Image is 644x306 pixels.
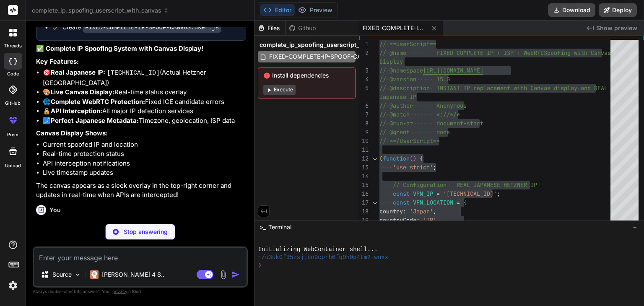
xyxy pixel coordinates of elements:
[403,207,406,215] span: :
[359,181,369,189] div: 15
[359,75,369,84] div: 4
[359,172,369,181] div: 14
[379,207,403,215] span: country
[359,145,369,154] div: 11
[393,190,410,197] span: const
[379,75,450,83] span: // @version 15.0
[52,270,72,279] p: Source
[393,163,433,171] span: 'use strict'
[43,68,246,88] li: 🎯 (Actual Hetzner [GEOGRAPHIC_DATA])
[295,4,336,16] button: Preview
[547,84,608,92] span: s display and REAL
[369,198,380,207] div: Click to collapse the range.
[231,270,240,279] img: icon
[359,84,369,93] div: 5
[369,154,380,163] div: Click to collapse the range.
[379,58,403,65] span: Display
[36,129,108,137] strong: Canvas Display Shows:
[379,111,460,118] span: // @match *://*/*
[393,199,410,206] span: const
[83,23,221,33] code: FIXED-COMPLETE-IP-SPOOF-CANVAS.user.js
[359,40,369,49] div: 1
[258,246,378,254] span: Initializing WebContainer shell...
[359,49,369,57] div: 2
[7,70,19,78] label: code
[36,181,246,200] p: The canvas appears as a sleek overlay in the top-right corner and updates in real-time when APIs ...
[33,288,248,296] p: Always double-check its answers. Your in Bind
[393,181,537,189] span: // Configuration - REAL JAPANESE HETZNER IP
[379,102,467,109] span: // @author Anonymous
[258,254,388,262] span: ~/u3uk0f35zsjjbn9cprh6fq9h0p4tm2-wnxx
[359,128,369,137] div: 9
[423,216,436,224] span: 'JP'
[548,3,595,17] button: Download
[379,93,416,101] span: Japanese IP
[599,3,637,17] button: Deploy
[379,84,547,92] span: // @description INSTANT IP replacement with Canva
[443,190,497,197] span: '[TECHNICAL_ID]'
[359,110,369,119] div: 7
[43,88,246,97] li: 🎨 Real-time status overlay
[74,271,81,278] img: Pick Models
[379,128,450,136] span: // @grant none
[51,107,102,115] strong: API Interception:
[359,216,369,225] div: 19
[107,70,160,77] code: [TECHNICAL_ID]
[51,88,114,96] strong: Live Canvas Display:
[379,137,440,145] span: // ==/UserScript==
[286,24,320,32] div: Github
[49,206,61,214] h6: You
[43,168,246,178] li: Live timestamp updates
[436,190,440,197] span: =
[420,155,423,162] span: {
[413,155,416,162] span: )
[596,24,637,32] span: Show preview
[36,44,203,52] strong: ✅ Complete IP Spoofing System with Canvas Display!
[268,223,291,231] span: Terminal
[43,159,246,169] li: API interception notifications
[359,163,369,172] div: 13
[43,106,246,116] li: 🔒 All major IP detection services
[631,220,639,234] button: −
[6,278,20,293] img: settings
[5,100,21,107] label: GitHub
[497,190,500,197] span: ;
[379,40,436,48] span: // ==UserScript==
[62,23,221,32] div: Create
[433,207,436,215] span: ,
[359,119,369,128] div: 8
[457,199,460,206] span: =
[359,207,369,216] div: 18
[43,140,246,150] li: Current spoofed IP and location
[263,85,296,95] button: Execute
[43,116,246,126] li: 🗾 Timezone, geolocation, ISP data
[7,131,18,138] label: prem
[51,98,145,106] strong: Complete WebRTC Protection:
[260,41,395,49] span: complete_ip_spoofing_userscript_with_canvas
[359,101,369,110] div: 6
[423,67,483,74] span: [URL][DOMAIN_NAME]
[633,223,637,231] span: −
[436,216,440,224] span: ,
[379,67,423,74] span: // @namespace
[260,4,295,16] button: Editor
[43,97,246,107] li: 🌐 Fixed ICE candidate errors
[112,289,127,294] span: privacy
[410,207,433,215] span: 'Japan'
[51,117,139,124] strong: Perfect Japanese Metadata:
[268,52,397,62] span: FIXED-COMPLETE-IP-SPOOF-CANVAS.user.js
[4,42,22,49] label: threads
[379,49,544,57] span: // @name FIXED COMPLETE IP + ISP + WebRTC
[254,24,285,32] div: Files
[416,216,420,224] span: :
[102,270,164,279] p: [PERSON_NAME] 4 S..
[258,262,262,270] span: ❯
[359,66,369,75] div: 3
[5,162,21,169] label: Upload
[32,6,169,15] span: complete_ip_spoofing_userscript_with_canvas
[413,199,453,206] span: VPN_LOCATION
[260,223,266,231] span: >_
[359,198,369,207] div: 17
[359,137,369,145] div: 10
[51,68,105,76] strong: Real Japanese IP:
